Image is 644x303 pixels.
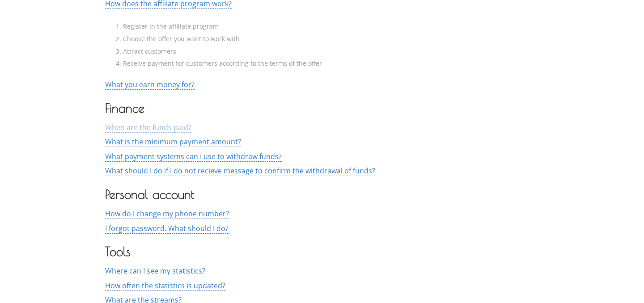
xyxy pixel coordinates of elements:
li: Attract customers [123,47,539,56]
span: When are the funds paid? [105,122,191,133]
span: What should I do if I do not recieve message to confirm the withdrawal of funds? [105,166,375,176]
span: What is the minimum payment amount? [105,137,241,147]
span: I forgot password. What should I do? [105,223,229,234]
h3: Personal account [105,189,539,200]
button: What you earn money for? [105,80,195,88]
h3: Tools [105,246,539,257]
button: Where can I see my statistics? [105,267,205,275]
button: What should I do if I do not recieve message to confirm the withdrawal of funds? [105,167,375,175]
button: What payment systems can I use to withdraw funds? [105,152,282,160]
button: What is the minimum payment amount? [105,138,241,146]
span: What payment systems can I use to withdraw funds? [105,151,282,162]
span: What you earn money for? [105,80,195,90]
button: I forgot password. What should I do? [105,224,229,232]
li: Receive payment for customers according to the terms of the offer [123,59,539,68]
button: How often the statistics is updated? [105,282,225,290]
button: How do I change my phone number? [105,210,229,218]
span: Where can I see my statistics? [105,266,205,276]
h3: Finance [105,102,539,114]
span: How often the statistics is updated? [105,281,225,291]
li: Choose the offer you want to work with [123,34,539,43]
span: How do I change my phone number? [105,209,229,219]
li: Register in the affiliate program [123,22,539,31]
button: When are the funds paid? [105,123,191,131]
